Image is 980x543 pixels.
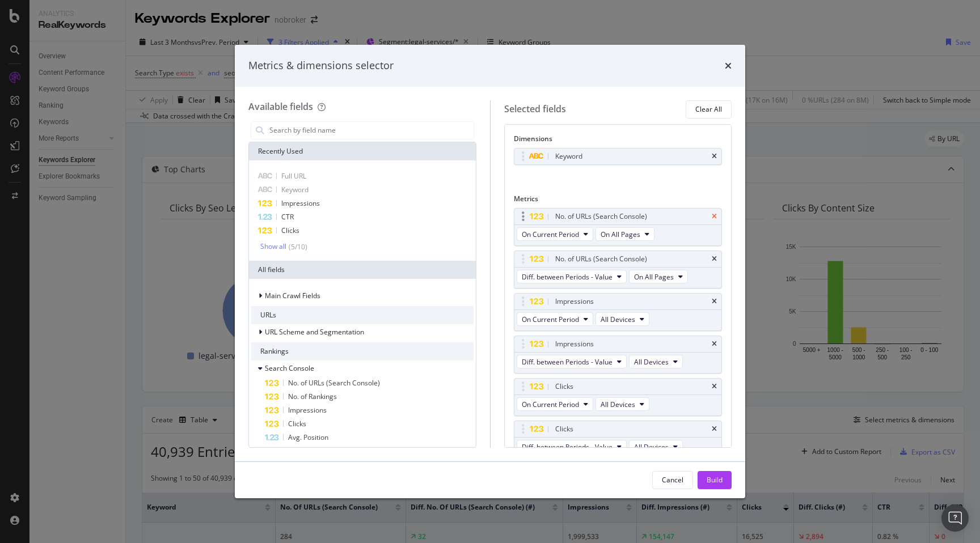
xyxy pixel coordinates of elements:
span: Clicks [288,419,306,429]
button: All Devices [595,312,649,326]
button: Diff. between Periods - Value [517,270,627,283]
span: URL Scheme and Segmentation [265,327,364,337]
button: On Current Period [517,397,593,411]
span: Search Console [265,363,314,373]
div: ClickstimesDiff. between Periods - ValueAll Devices [514,421,723,459]
input: Search by field name [268,122,474,139]
span: All Devices [634,357,669,367]
div: Metrics [514,194,723,208]
div: Clicks [555,423,573,435]
button: On Current Period [517,227,593,241]
span: Avg. Position [288,432,328,442]
span: Impressions [288,405,327,415]
div: Dimensions [514,134,723,148]
span: All Devices [601,315,635,324]
div: Metrics & dimensions selector [248,58,394,73]
span: Impressions [281,198,320,208]
div: Open Intercom Messenger [941,504,969,532]
div: times [712,213,717,220]
div: No. of URLs (Search Console)timesDiff. between Periods - ValueOn All Pages [514,251,723,289]
span: On All Pages [634,272,674,282]
span: Diff. between Periods - Value [522,357,612,367]
div: Keywordtimes [514,148,723,165]
div: Recently Used [249,142,476,160]
div: times [712,341,717,347]
div: Impressions [555,296,594,307]
div: No. of URLs (Search Console)timesOn Current PeriodOn All Pages [514,208,723,246]
button: On Current Period [517,312,593,326]
div: Build [707,475,723,485]
div: Rankings [251,342,474,360]
span: Clicks [281,226,299,235]
div: ImpressionstimesDiff. between Periods - ValueAll Devices [514,336,723,374]
span: Diff. between Periods - Value [522,272,612,282]
span: CTR [281,212,294,222]
div: URLs [251,306,474,324]
span: No. of URLs (Search Console) [288,378,380,388]
div: Clear All [695,104,722,114]
span: On Current Period [522,400,579,409]
span: On Current Period [522,230,579,239]
div: times [712,426,717,432]
button: Diff. between Periods - Value [517,440,627,453]
div: Selected fields [504,103,566,116]
div: Impressions [555,338,594,350]
span: All Devices [634,442,669,452]
div: times [712,153,717,160]
button: Cancel [652,471,693,489]
div: Show all [260,243,286,251]
div: times [712,298,717,305]
div: Cancel [662,475,683,485]
div: No. of URLs (Search Console) [555,211,647,222]
div: No. of URLs (Search Console) [555,253,647,265]
button: Build [698,471,732,489]
div: Keyword [555,151,582,162]
button: All Devices [629,440,683,453]
div: Clicks [555,381,573,392]
span: Main Crawl Fields [265,291,320,300]
div: times [725,58,732,73]
span: All Devices [601,400,635,409]
span: Diff. between Periods - Value [522,442,612,452]
button: On All Pages [629,270,688,283]
div: ( 5 / 10 ) [286,242,307,252]
div: Available fields [248,100,313,113]
button: Clear All [686,100,732,118]
div: ClickstimesOn Current PeriodAll Devices [514,378,723,416]
span: Keyword [281,185,309,194]
button: All Devices [629,355,683,368]
span: On Current Period [522,315,579,324]
span: No. of Rankings [288,392,337,401]
div: ImpressionstimesOn Current PeriodAll Devices [514,293,723,331]
div: times [712,383,717,390]
button: On All Pages [595,227,654,241]
button: All Devices [595,397,649,411]
span: On All Pages [601,230,640,239]
button: Diff. between Periods - Value [517,355,627,368]
div: All fields [249,261,476,279]
div: modal [235,45,745,498]
span: Full URL [281,171,306,181]
div: times [712,256,717,262]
